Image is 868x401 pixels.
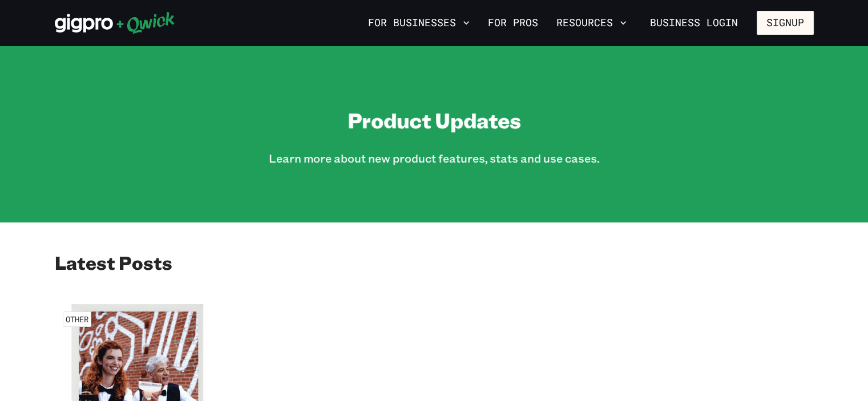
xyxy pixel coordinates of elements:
span: Other [63,311,91,327]
button: For Businesses [364,13,474,33]
a: For Pros [483,13,543,33]
h1: Product Updates [348,107,521,133]
button: Resources [552,13,631,33]
p: Learn more about new product features, stats and use cases. [269,151,600,165]
a: Business Login [640,11,748,35]
h1: Latest Posts [55,251,814,274]
button: Signup [757,11,814,35]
